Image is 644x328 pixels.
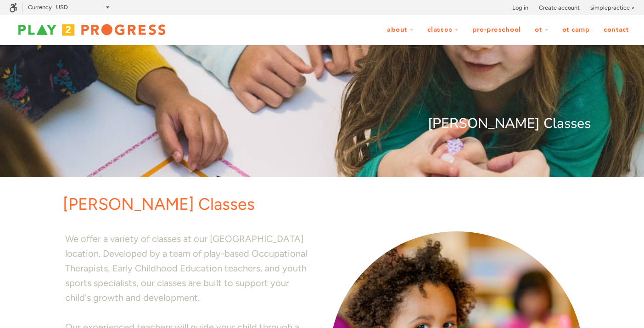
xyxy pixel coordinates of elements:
[512,3,528,12] a: Log in
[65,231,315,305] p: We offer a variety of classes at our [GEOGRAPHIC_DATA] location. Developed by a team of play-base...
[63,191,591,218] p: [PERSON_NAME] Classes
[466,21,527,39] a: Pre-Preschool
[598,21,635,39] a: Contact
[28,4,52,11] label: Currency
[381,21,420,39] a: About
[421,21,465,39] a: Classes
[556,21,596,39] a: OT Camp
[54,113,591,135] p: [PERSON_NAME] Classes
[590,3,635,12] a: simplepractice >
[9,21,174,39] img: Play2Progress logo
[539,3,580,12] a: Create account
[529,21,554,39] a: OT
